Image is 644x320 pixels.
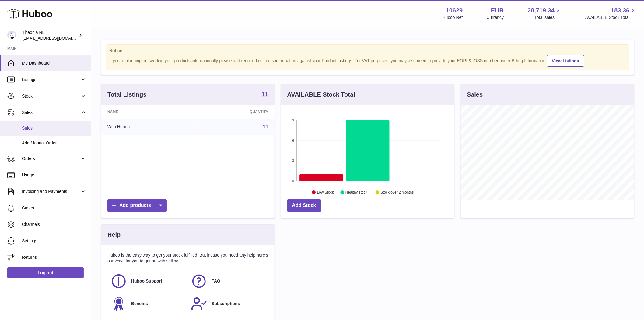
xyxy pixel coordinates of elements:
[527,6,555,15] span: 28,719.34
[292,118,294,122] text: 9
[22,222,86,227] span: Channels
[22,238,86,244] span: Settings
[22,110,80,116] span: Sales
[22,189,80,194] span: Invoicing and Payments
[22,93,80,99] span: Stock
[23,36,89,41] span: [EMAIL_ADDRESS][DOMAIN_NAME]
[131,301,148,307] span: Benefits
[585,15,637,20] span: AVAILABLE Stock Total
[107,231,121,239] h3: Help
[22,205,86,211] span: Cases
[109,54,626,67] div: If you're planning on sending your products internationally please add required customs informati...
[107,91,147,99] h3: Total Listings
[22,156,80,162] span: Orders
[380,190,414,195] text: Stock over 2 months
[22,172,86,178] span: Usage
[467,91,483,99] h3: Sales
[585,6,637,20] a: 183.36 AVAILABLE Stock Total
[292,139,294,142] text: 6
[7,267,84,278] a: Log out
[443,15,463,20] div: Huboo Ref
[611,6,630,15] span: 183.36
[109,48,626,54] strong: Notice
[107,252,268,264] p: Huboo is the easy way to get your stock fulfilled. But incase you need any help here's our ways f...
[317,190,334,195] text: Low Stock
[131,278,162,284] span: Huboo Support
[263,124,268,129] a: 11
[7,31,16,40] img: internalAdmin-10629@internal.huboo.com
[22,125,86,131] span: Sales
[22,60,86,66] span: My Dashboard
[107,199,167,212] a: Add products
[23,30,77,41] div: Theonia NL
[292,159,294,163] text: 3
[101,105,193,119] th: Name
[110,296,185,312] a: Benefits
[22,140,86,146] span: Add Manual Order
[491,6,504,15] strong: EUR
[22,77,80,83] span: Listings
[345,190,368,195] text: Healthy stock
[191,296,265,312] a: Subscriptions
[191,273,265,290] a: FAQ
[534,15,562,20] span: Total sales
[287,199,321,212] a: Add Stock
[446,6,463,15] strong: 10629
[22,254,86,260] span: Returns
[101,119,193,135] td: With Huboo
[261,91,268,97] strong: 11
[527,6,562,20] a: 28,719.34 Total sales
[287,91,355,99] h3: AVAILABLE Stock Total
[212,301,240,307] span: Subscriptions
[487,15,504,20] div: Currency
[261,91,268,98] a: 11
[212,278,220,284] span: FAQ
[547,55,584,67] a: View Listings
[110,273,185,290] a: Huboo Support
[292,179,294,183] text: 0
[193,105,275,119] th: Quantity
